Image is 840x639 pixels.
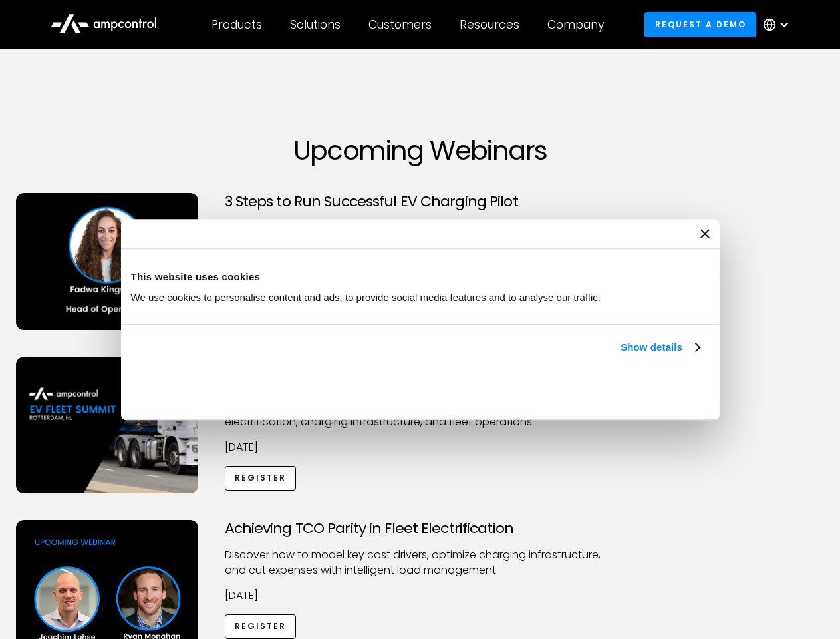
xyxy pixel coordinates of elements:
[460,17,519,32] div: Resources
[225,440,616,455] p: [DATE]
[700,229,710,238] button: Close banner
[225,520,616,537] h3: Achieving TCO Parity in Fleet Electrification
[225,614,297,639] a: Register
[621,339,699,355] a: Show details
[513,371,704,409] button: Okay
[225,193,616,210] h3: 3 Steps to Run Successful EV Charging Pilot
[211,17,262,32] div: Products
[290,17,341,32] div: Solutions
[16,134,825,166] h1: Upcoming Webinars
[547,17,604,32] div: Company
[225,466,297,491] a: Register
[225,548,616,578] p: Discover how to model key cost drivers, optimize charging infrastructure, and cut expenses with i...
[225,588,616,603] p: [DATE]
[644,12,756,37] a: Request a demo
[131,269,710,285] div: This website uses cookies
[368,17,432,32] div: Customers
[131,292,601,303] span: We use cookies to personalise content and ads, to provide social media features and to analyse ou...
